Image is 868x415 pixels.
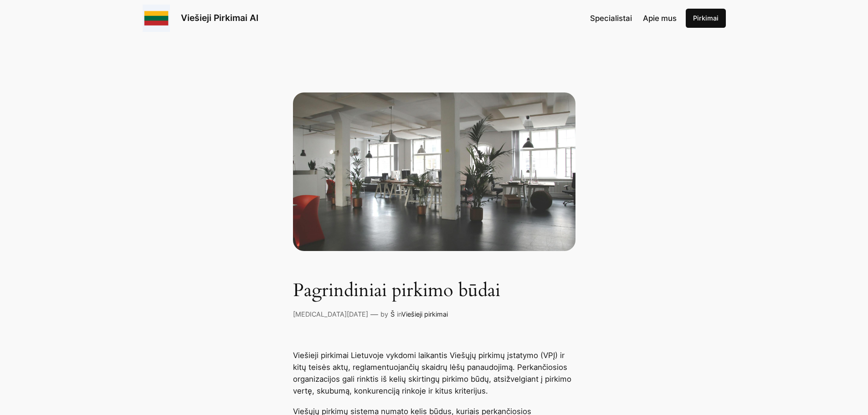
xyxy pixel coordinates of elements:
span: in [397,310,401,318]
a: Viešieji pirkimai [401,310,448,318]
a: Viešieji Pirkimai AI [181,12,258,23]
a: Specialistai [590,12,632,24]
a: Pirkimai [686,9,726,28]
h1: Pagrindiniai pirkimo būdai [293,280,575,301]
span: Specialistai [590,14,632,23]
nav: Navigation [590,12,677,24]
a: [MEDICAL_DATA][DATE] [293,310,368,318]
p: by [380,309,388,319]
p: Viešieji pirkimai Lietuvoje vykdomi laikantis Viešųjų pirkimų įstatymo (VPĮ) ir kitų teisės aktų,... [293,349,575,397]
span: Apie mus [643,14,677,23]
img: Viešieji pirkimai logo [143,5,170,32]
a: Š [390,310,395,318]
p: — [370,308,378,320]
: green leafed plants [293,92,575,251]
a: Apie mus [643,12,677,24]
